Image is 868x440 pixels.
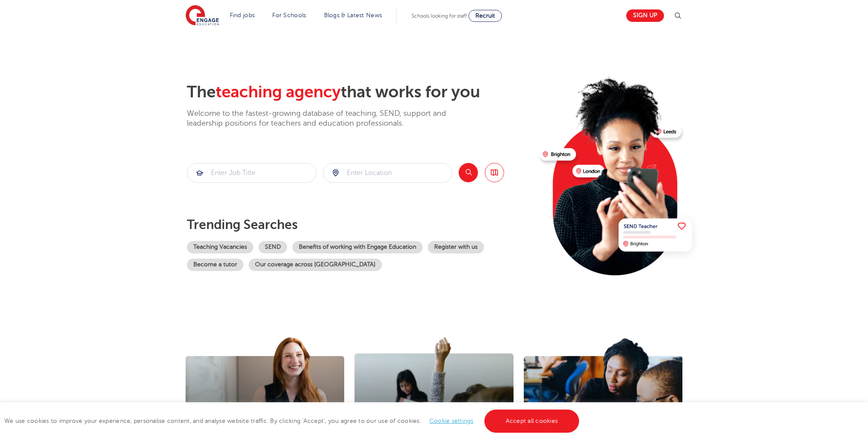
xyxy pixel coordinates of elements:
[324,12,382,18] a: Blogs & Latest News
[258,241,287,253] a: SEND
[187,217,533,232] p: Trending searches
[272,12,306,18] a: For Schools
[323,163,452,182] input: Submit
[626,9,664,22] a: Sign up
[186,5,219,27] img: Engage Education
[411,13,467,19] span: Schools looking for staff
[459,163,478,182] button: Search
[230,12,255,18] a: Find jobs
[187,163,316,182] input: Submit
[292,241,423,253] a: Benefits of working with Engage Education
[469,10,502,22] a: Recruit
[187,241,253,253] a: Teaching Vacancies
[4,418,581,424] span: We use cookies to improve your experience, personalise content, and analyse website traffic. By c...
[323,163,452,183] div: Submit
[187,259,243,271] a: Become a tutor
[428,241,484,253] a: Register with us
[429,418,474,424] a: Cookie settings
[216,83,341,101] span: teaching agency
[484,410,580,433] a: Accept all cookies
[187,82,533,102] h2: The that works for you
[187,163,316,183] div: Submit
[249,259,382,271] a: Our coverage across [GEOGRAPHIC_DATA]
[187,108,470,129] p: Welcome to the fastest-growing database of teaching, SEND, support and leadership positions for t...
[475,12,495,19] span: Recruit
